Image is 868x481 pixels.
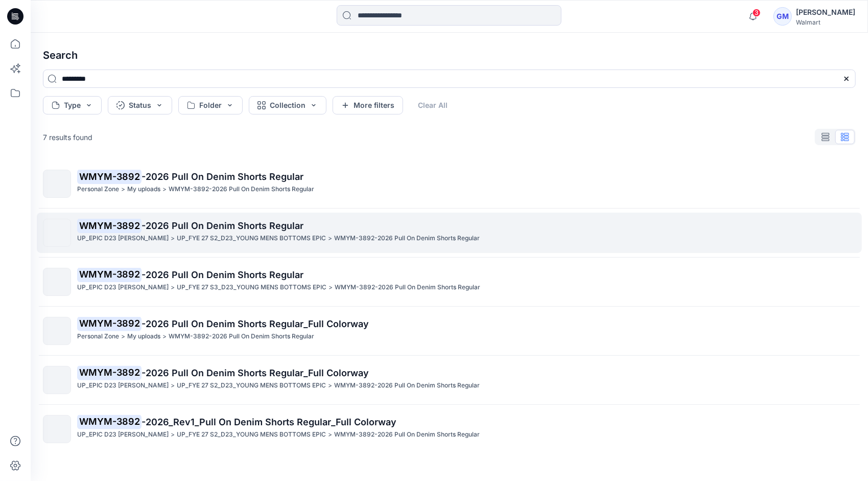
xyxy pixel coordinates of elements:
div: GM [773,7,792,26]
p: UP_EPIC D23 YM Bottoms [77,282,169,293]
p: WMYM-3892-2026 Pull On Denim Shorts Regular [169,184,314,195]
a: WMYM-3892-2026 Pull On Denim Shorts RegularUP_EPIC D23 [PERSON_NAME]>UP_FYE 27 S3_D23_YOUNG MENS ... [37,262,862,302]
mark: WMYM-3892 [77,267,142,282]
a: WMYM-3892-2026 Pull On Denim Shorts Regular_Full ColorwayPersonal Zone>My uploads>WMYM-3892-2026 ... [37,311,862,351]
a: WMYM-3892-2026 Pull On Denim Shorts RegularPersonal Zone>My uploads>WMYM-3892-2026 Pull On Denim ... [37,164,862,204]
p: UP_FYE 27 S2_D23_YOUNG MENS BOTTOMS EPIC [177,429,326,440]
button: Folder [178,96,243,114]
p: WMYM-3892-2026 Pull On Denim Shorts Regular [334,429,480,440]
a: WMYM-3892-2026 Pull On Denim Shorts Regular_Full ColorwayUP_EPIC D23 [PERSON_NAME]>UP_FYE 27 S2_D... [37,360,862,400]
p: UP_EPIC D23 YM Bottoms [77,380,169,391]
p: > [121,331,125,342]
span: 3 [753,9,761,17]
a: WMYM-3892-2026 Pull On Denim Shorts RegularUP_EPIC D23 [PERSON_NAME]>UP_FYE 27 S2_D23_YOUNG MENS ... [37,213,862,253]
p: Personal Zone [77,184,119,195]
p: 7 results found [43,132,92,143]
button: More filters [333,96,403,114]
p: > [171,282,175,293]
p: > [328,233,332,244]
a: WMYM-3892-2026_Rev1_Pull On Denim Shorts Regular_Full ColorwayUP_EPIC D23 [PERSON_NAME]>UP_FYE 27... [37,409,862,449]
p: My uploads [127,331,160,342]
p: WMYM-3892-2026 Pull On Denim Shorts Regular [334,380,480,391]
p: > [171,380,175,391]
mark: WMYM-3892 [77,316,142,331]
mark: WMYM-3892 [77,365,142,380]
p: > [162,331,167,342]
mark: WMYM-3892 [77,218,142,233]
p: WMYM-3892-2026 Pull On Denim Shorts Regular [169,331,314,342]
p: UP_EPIC D23 YM Bottoms [77,429,169,440]
p: UP_FYE 27 S2_D23_YOUNG MENS BOTTOMS EPIC [177,233,326,244]
p: > [328,429,332,440]
button: Status [108,96,172,114]
p: > [121,184,125,195]
p: WMYM-3892-2026 Pull On Denim Shorts Regular [334,233,480,244]
p: UP_FYE 27 S2_D23_YOUNG MENS BOTTOMS EPIC [177,380,326,391]
p: > [329,282,333,293]
span: -2026_Rev1_Pull On Denim Shorts Regular_Full Colorway [142,417,396,427]
div: [PERSON_NAME] [796,6,855,18]
p: UP_EPIC D23 YM Bottoms [77,233,169,244]
div: Walmart [796,18,855,26]
button: Collection [249,96,326,114]
h4: Search [35,41,864,70]
p: My uploads [127,184,160,195]
span: -2026 Pull On Denim Shorts Regular [142,171,303,182]
span: -2026 Pull On Denim Shorts Regular [142,269,303,280]
p: > [162,184,167,195]
span: -2026 Pull On Denim Shorts Regular_Full Colorway [142,368,369,378]
span: -2026 Pull On Denim Shorts Regular [142,220,303,231]
button: Type [43,96,102,114]
p: > [171,429,175,440]
p: Personal Zone [77,331,119,342]
mark: WMYM-3892 [77,169,142,184]
p: > [171,233,175,244]
p: > [328,380,332,391]
p: UP_FYE 27 S3_D23_YOUNG MENS BOTTOMS EPIC [177,282,326,293]
span: -2026 Pull On Denim Shorts Regular_Full Colorway [142,318,369,329]
mark: WMYM-3892 [77,415,142,429]
p: WMYM-3892-2026 Pull On Denim Shorts Regular [335,282,480,293]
